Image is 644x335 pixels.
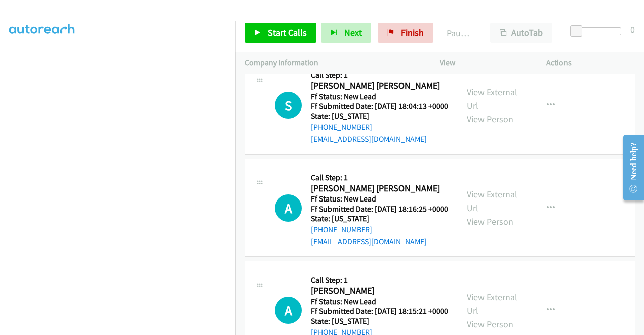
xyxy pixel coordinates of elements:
[311,225,372,234] a: [PHONE_NUMBER]
[311,173,448,183] h5: Call Step: 1
[275,297,302,324] div: The call is yet to be attempted
[615,127,644,208] iframe: Resource Center
[311,237,427,246] a: [EMAIL_ADDRESS][DOMAIN_NAME]
[275,92,302,119] h1: S
[311,297,448,307] h5: Ff Status: New Lead
[311,80,448,92] h2: [PERSON_NAME] [PERSON_NAME]
[275,194,302,222] div: The call is yet to be attempted
[268,27,307,38] span: Start Calls
[311,92,448,102] h5: Ff Status: New Lead
[447,26,472,40] p: Paused
[467,113,513,125] a: View Person
[467,216,513,227] a: View Person
[245,23,316,43] a: Start Calls
[311,316,448,326] h5: State: [US_STATE]
[490,23,552,43] button: AutoTab
[311,183,448,194] h2: [PERSON_NAME] [PERSON_NAME]
[311,306,448,316] h5: Ff Submitted Date: [DATE] 18:15:21 +0000
[311,285,448,297] h2: [PERSON_NAME]
[311,122,372,132] a: [PHONE_NUMBER]
[311,214,448,224] h5: State: [US_STATE]
[321,23,371,43] button: Next
[378,23,433,43] a: Finish
[630,23,635,36] div: 0
[467,318,513,330] a: View Person
[401,27,424,38] span: Finish
[311,204,448,214] h5: Ff Submitted Date: [DATE] 18:16:25 +0000
[311,101,448,111] h5: Ff Submitted Date: [DATE] 18:04:13 +0000
[275,297,302,324] h1: A
[344,27,362,38] span: Next
[311,70,448,80] h5: Call Step: 1
[467,86,517,111] a: View External Url
[311,111,448,121] h5: State: [US_STATE]
[311,275,448,285] h5: Call Step: 1
[467,291,517,316] a: View External Url
[467,188,517,214] a: View External Url
[546,57,635,69] p: Actions
[311,134,427,144] a: [EMAIL_ADDRESS][DOMAIN_NAME]
[245,57,422,69] p: Company Information
[440,57,528,69] p: View
[275,194,302,222] h1: A
[311,194,448,204] h5: Ff Status: New Lead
